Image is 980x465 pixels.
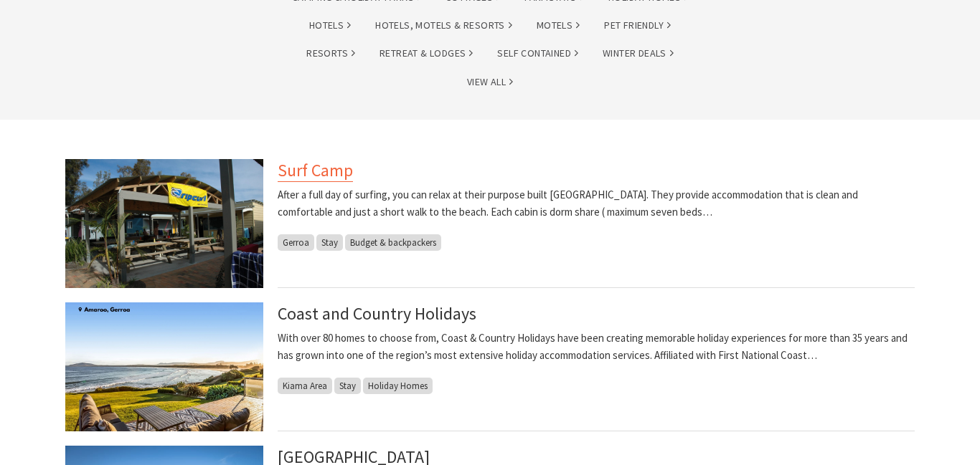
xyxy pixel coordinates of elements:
[278,330,915,364] p: With over 80 homes to choose from, Coast & Country Holidays have been creating memorable holiday ...
[380,45,473,62] a: Retreat & Lodges
[603,45,674,62] a: Winter Deals
[537,17,580,34] a: Motels
[309,17,351,34] a: Hotels
[497,45,578,62] a: Self Contained
[278,378,332,394] span: Kiama Area
[306,45,355,62] a: Resorts
[278,234,314,251] span: Gerroa
[467,74,513,90] a: View All
[604,17,671,34] a: Pet Friendly
[345,234,441,251] span: Budget & backpackers
[278,159,353,182] a: Surf Camp
[65,159,263,288] img: Surf Camp Common Area
[278,302,476,325] a: Coast and Country Holidays
[334,378,361,394] span: Stay
[375,17,512,34] a: Hotels, Motels & Resorts
[363,378,433,394] span: Holiday Homes
[316,234,343,251] span: Stay
[278,186,915,221] p: After a full day of surfing, you can relax at their purpose built [GEOGRAPHIC_DATA]. They provide...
